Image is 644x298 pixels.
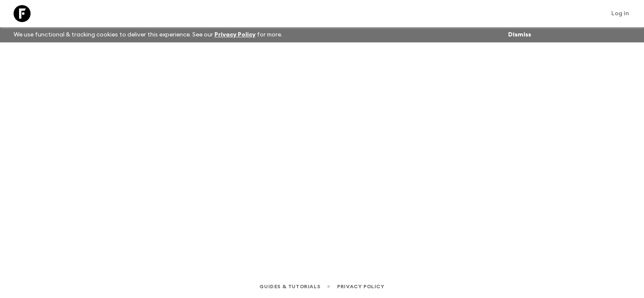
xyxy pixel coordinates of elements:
a: Privacy Policy [337,282,384,291]
a: Privacy Policy [214,32,256,38]
a: Log in [607,8,634,19]
a: Guides & Tutorials [259,282,320,291]
button: Dismiss [506,29,533,41]
p: We use functional & tracking cookies to deliver this experience. See our for more. [10,27,286,42]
